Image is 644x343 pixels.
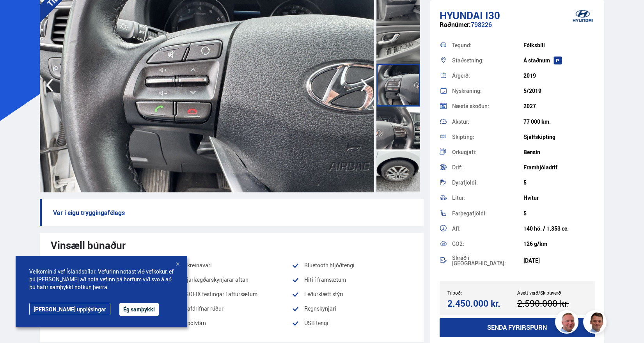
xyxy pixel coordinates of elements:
div: 2.450.000 kr. [447,298,515,309]
div: 2019 [523,73,595,79]
div: Næsta skoðun: [452,103,523,109]
div: CO2: [452,241,523,247]
div: Framhjóladrif [523,164,595,171]
div: Á staðnum [523,57,595,64]
div: Staðsetning: [452,58,523,63]
div: 5 [523,179,595,186]
div: 5 [523,210,595,217]
div: 798226 [440,21,595,36]
div: Sjálfskipting [523,134,595,140]
div: Nýskráning: [452,88,523,94]
li: Hiti í framsætum [292,275,412,284]
div: 2027 [523,103,595,109]
div: Skipting: [452,134,523,140]
button: Ég samþykki [119,303,159,316]
div: 126 g/km [523,241,595,247]
p: Var í eigu tryggingafélags [40,199,424,226]
div: Dyrafjöldi: [452,180,523,185]
div: 77 000 km. [523,119,595,125]
img: siFngHWaQ9KaOqBr.png [556,311,580,335]
div: 2.590.000 kr. [517,298,585,309]
div: Ásett verð/Skiptiverð [517,290,587,295]
div: Tegund: [452,43,523,48]
li: Regnskynjari [292,304,412,313]
span: Velkomin á vef Íslandsbílar. Vefurinn notast við vefkökur, ef þú [PERSON_NAME] að nota vefinn þá ... [29,268,174,291]
li: Rafdrifnar rúður [171,304,292,313]
div: Skráð í [GEOGRAPHIC_DATA]: [452,255,523,266]
div: Akstur: [452,119,523,124]
a: [PERSON_NAME] upplýsingar [29,303,110,315]
li: Bluetooth hljóðtengi [292,261,412,270]
div: Árgerð: [452,73,523,78]
li: Spólvörn [171,318,292,328]
div: Tilboð: [447,290,517,295]
div: 140 hö. / 1.353 cc. [523,226,595,232]
button: Senda fyrirspurn [440,318,595,337]
img: FbJEzSuNWCJXmdc-.webp [584,311,608,335]
span: Hyundai [440,8,483,22]
span: i30 [485,8,500,22]
div: Fólksbíll [523,42,595,48]
li: ISOFIX festingar í aftursætum [171,290,292,299]
div: Hvítur [523,195,595,201]
div: [DATE] [523,258,595,264]
li: Leðurklætt stýri [292,290,412,299]
button: Opna LiveChat spjallviðmót [6,3,30,27]
li: Akreinavari [171,261,292,270]
div: Farþegafjöldi: [452,211,523,216]
span: Raðnúmer: [440,20,471,29]
div: Orkugjafi: [452,149,523,155]
img: brand logo [567,4,598,28]
div: Bensín [523,149,595,155]
div: Drif: [452,165,523,170]
div: Vinsæll búnaður [51,239,413,251]
li: Fjarlægðarskynjarar aftan [171,275,292,284]
div: 5/2019 [523,88,595,94]
li: USB tengi [292,318,412,333]
div: Litur: [452,195,523,201]
div: Afl: [452,226,523,231]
